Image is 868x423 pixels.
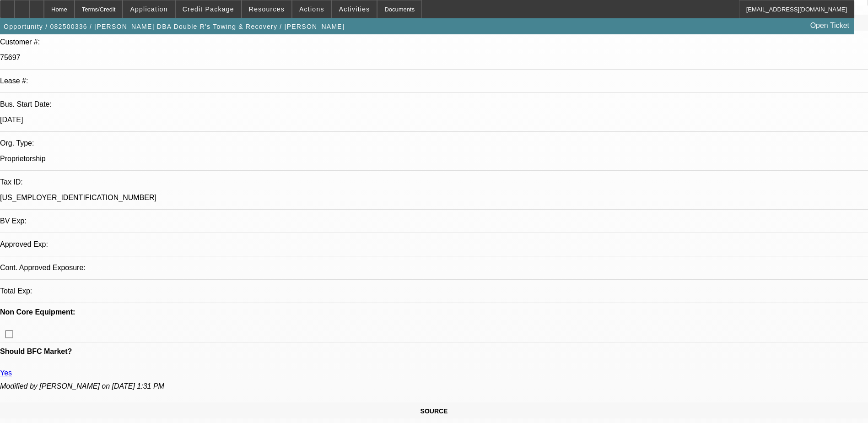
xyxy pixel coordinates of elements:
[183,5,234,13] span: Credit Package
[339,5,370,13] span: Activities
[299,5,324,13] span: Actions
[421,407,448,415] span: SOURCE
[807,18,853,33] a: Open Ticket
[123,0,174,18] button: Application
[130,5,167,13] span: Application
[292,0,331,18] button: Actions
[249,5,285,13] span: Resources
[332,0,377,18] button: Activities
[242,0,291,18] button: Resources
[176,0,241,18] button: Credit Package
[4,23,345,30] span: Opportunity / 082500336 / [PERSON_NAME] DBA Double R's Towing & Recovery / [PERSON_NAME]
